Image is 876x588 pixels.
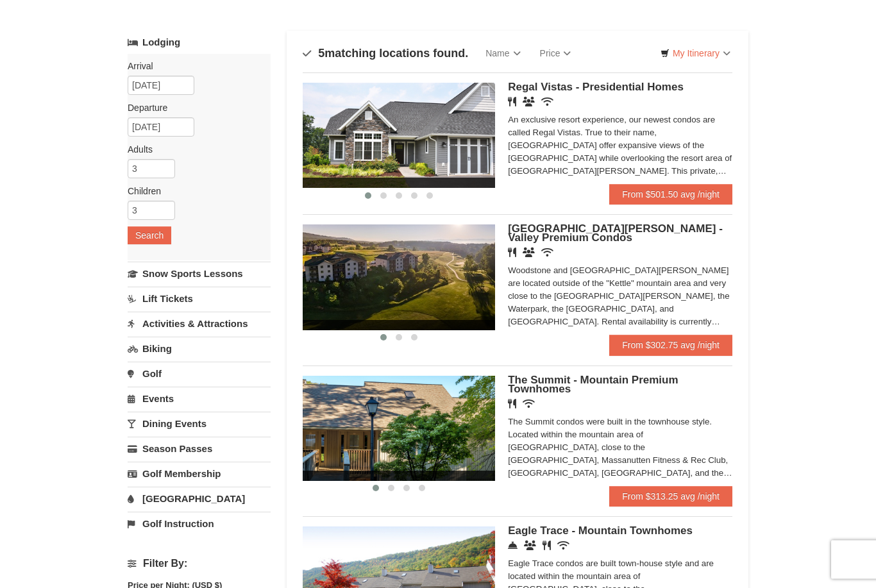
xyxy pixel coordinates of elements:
span: Regal Vistas - Presidential Homes [508,81,684,94]
div: An exclusive resort experience, our newest condos are called Regal Vistas. True to their name, [G... [508,114,732,178]
i: Wireless Internet (free) [541,248,553,258]
h4: Filter By: [128,559,271,570]
a: [GEOGRAPHIC_DATA] [128,487,271,511]
button: Search [128,227,171,245]
i: Wireless Internet (free) [541,97,553,107]
a: Golf Instruction [128,512,271,536]
a: Golf Membership [128,462,271,486]
span: Eagle Trace - Mountain Townhomes [508,525,693,537]
a: Name [476,41,530,67]
span: [GEOGRAPHIC_DATA][PERSON_NAME] - Valley Premium Condos [508,223,723,244]
a: From $313.25 avg /night [609,487,732,507]
a: Dining Events [128,412,271,436]
i: Banquet Facilities [523,97,535,107]
a: Price [530,41,581,67]
i: Restaurant [508,399,516,409]
div: Woodstone and [GEOGRAPHIC_DATA][PERSON_NAME] are located outside of the "Kettle" mountain area an... [508,265,732,329]
a: Events [128,387,271,411]
a: Snow Sports Lessons [128,262,271,286]
i: Restaurant [543,541,551,551]
i: Concierge Desk [508,541,518,551]
i: Wireless Internet (free) [523,399,535,409]
label: Departure [128,102,261,115]
a: Biking [128,337,271,361]
span: The Summit - Mountain Premium Townhomes [508,374,678,396]
a: From $302.75 avg /night [609,335,732,356]
a: My Itinerary [652,44,739,63]
a: From $501.50 avg /night [609,185,732,205]
i: Conference Facilities [524,541,536,551]
i: Restaurant [508,248,516,258]
span: 5 [318,47,324,60]
a: Golf [128,362,271,386]
a: Lift Tickets [128,287,271,311]
label: Arrival [128,60,261,73]
label: Children [128,185,261,198]
div: The Summit condos were built in the townhouse style. Located within the mountain area of [GEOGRAP... [508,416,732,480]
h4: matching locations found. [303,47,468,60]
a: Season Passes [128,437,271,461]
i: Restaurant [508,97,516,107]
a: Activities & Attractions [128,312,271,336]
i: Banquet Facilities [523,248,535,258]
a: Lodging [128,31,271,55]
i: Wireless Internet (free) [557,541,569,551]
label: Adults [128,144,261,156]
